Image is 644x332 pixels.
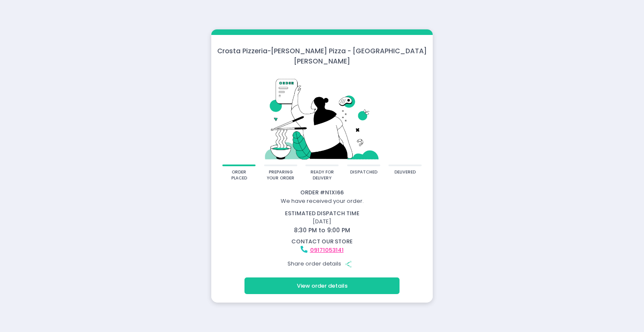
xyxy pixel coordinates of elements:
div: [DATE] [207,209,437,235]
span: 8:30 PM to 9:00 PM [294,226,350,234]
div: preparing your order [267,169,294,182]
div: We have received your order. [213,197,431,205]
div: order placed [225,169,253,182]
button: View order details [244,277,400,294]
img: talkie [222,72,422,165]
a: 09171053141 [310,246,344,254]
div: dispatched [350,169,377,176]
div: Order # N1XI66 [213,188,431,197]
div: ready for delivery [308,169,336,182]
div: contact our store [213,237,431,246]
div: Share order details [213,256,431,272]
div: estimated dispatch time [213,209,431,218]
div: delivered [394,169,416,176]
div: Crosta Pizzeria - [PERSON_NAME] Pizza - [GEOGRAPHIC_DATA][PERSON_NAME] [211,46,433,66]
